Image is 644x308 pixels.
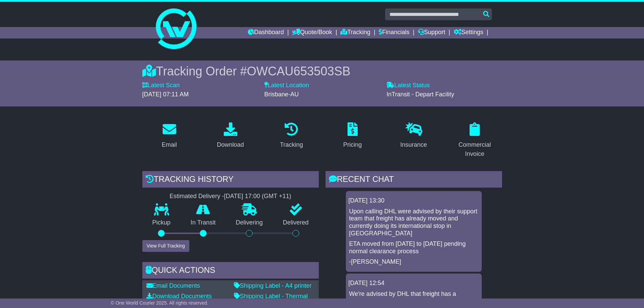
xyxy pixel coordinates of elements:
div: Tracking Order # [142,64,502,78]
span: OWCAU653503SB [247,64,350,78]
div: [DATE] 17:00 (GMT +11) [224,193,291,200]
div: Insurance [400,140,427,149]
p: Pickup [142,219,181,227]
span: [DATE] 07:11 AM [142,91,189,98]
a: Pricing [339,120,366,152]
a: Tracking [340,27,370,39]
a: Dashboard [248,27,284,39]
p: We're advised by DHL that freight has a scheduled export movement later tonight [349,290,478,305]
div: Tracking history [142,171,319,189]
p: Upon calling DHL were advised by their support team that freight has already moved and currently ... [349,208,478,237]
a: Shipping Label - A4 printer [234,282,312,289]
div: Download [217,140,244,149]
div: Quick Actions [142,262,319,280]
a: Insurance [396,120,431,152]
a: Quote/Book [292,27,332,39]
a: Support [418,27,445,39]
button: View Full Tracking [142,240,189,252]
div: Tracking [280,140,303,149]
p: Delivering [226,219,273,227]
a: Shipping Label - Thermal printer [234,293,308,307]
span: © One World Courier 2025. All rights reserved. [111,300,209,306]
p: -[PERSON_NAME] [349,258,478,266]
span: InTransit - Depart Facility [386,91,454,98]
label: Latest Status [386,82,430,89]
div: Estimated Delivery - [142,193,319,200]
label: Latest Location [264,82,309,89]
div: Commercial Invoice [452,140,498,159]
a: Download Documents [146,293,212,300]
p: Delivered [273,219,319,227]
a: Settings [454,27,483,39]
span: Brisbane-AU [264,91,299,98]
label: Latest Scan [142,82,180,89]
p: In Transit [181,219,226,227]
a: Financials [379,27,409,39]
div: [DATE] 12:54 [349,280,479,287]
div: Email [162,140,177,149]
a: Tracking [276,120,307,152]
div: [DATE] 13:30 [349,197,479,205]
p: ETA moved from [DATE] to [DATE] pending normal clearance process [349,240,478,255]
a: Email [157,120,181,152]
div: Pricing [343,140,362,149]
a: Commercial Invoice [448,120,502,161]
a: Download [212,120,248,152]
div: RECENT CHAT [326,171,502,189]
a: Email Documents [146,282,200,289]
